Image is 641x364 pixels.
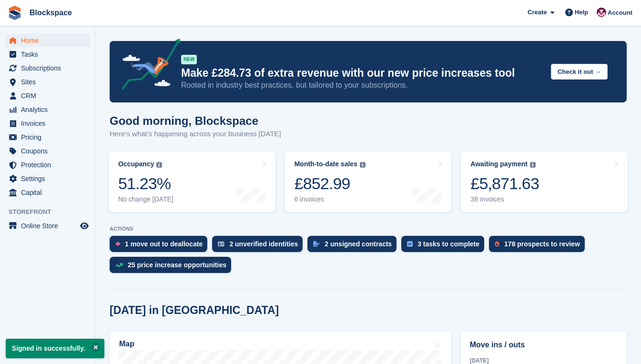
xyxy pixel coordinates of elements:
a: 1 move out to deallocate [110,236,212,257]
a: 25 price increase opportunities [110,257,236,278]
a: menu [5,219,90,233]
span: Subscriptions [21,61,78,75]
p: Here's what's happening across your business [DATE] [110,129,281,140]
h1: Good morning, Blockspace [110,114,281,127]
div: Occupancy [118,160,154,168]
a: menu [5,34,90,47]
img: task-75834270c22a3079a89374b754ae025e5fb1db73e45f91037f5363f120a921f8.svg [407,241,413,247]
img: icon-info-grey-7440780725fd019a000dd9b08b2336e03edf1995a4989e88bcd33f0948082b44.svg [360,162,366,168]
img: stora-icon-8386f47178a22dfd0bd8f6a31ec36ba5ce8667c1dd55bd0f319d3a0aa187defe.svg [8,6,22,20]
img: verify_identity-adf6edd0f0f0b5bbfe63781bf79b02c33cf7c696d77639b501bdc392416b5a36.svg [218,241,224,247]
a: Preview store [79,220,90,232]
span: Account [608,8,632,18]
div: 25 price increase opportunities [128,261,226,269]
a: menu [5,144,90,158]
a: 3 tasks to complete [401,236,489,257]
h2: Move ins / outs [470,339,618,351]
span: Storefront [9,207,95,217]
span: Online Store [21,219,78,233]
div: 38 invoices [470,195,539,203]
img: prospect-51fa495bee0391a8d652442698ab0144808aea92771e9ea1ae160a38d050c398.svg [495,241,499,247]
div: No change [DATE] [118,195,173,203]
a: 2 unsigned contracts [307,236,401,257]
a: menu [5,158,90,172]
a: Occupancy 51.23% No change [DATE] [109,152,275,212]
span: Coupons [21,144,78,158]
a: menu [5,131,90,144]
a: menu [5,89,90,102]
a: 2 unverified identities [212,236,307,257]
p: Make £284.73 of extra revenue with our new price increases tool [181,66,543,80]
span: CRM [21,89,78,102]
span: Pricing [21,131,78,144]
a: Month-to-date sales £852.99 6 invoices [285,152,452,212]
span: Sites [21,75,78,89]
a: Blockspace [26,5,76,20]
a: menu [5,172,90,185]
div: £852.99 [295,174,366,193]
span: Invoices [21,117,78,130]
span: Create [528,8,547,17]
img: contract_signature_icon-13c848040528278c33f63329250d36e43548de30e8caae1d1a13099fd9432cc5.svg [313,241,320,247]
div: NEW [181,55,197,64]
img: icon-info-grey-7440780725fd019a000dd9b08b2336e03edf1995a4989e88bcd33f0948082b44.svg [156,162,162,168]
p: ACTIONS [110,226,627,232]
div: 2 unverified identities [229,240,298,248]
div: Month-to-date sales [295,160,357,168]
span: Capital [21,186,78,199]
a: menu [5,186,90,199]
div: 51.23% [118,174,173,193]
p: Rooted in industry best practices, but tailored to your subscriptions. [181,80,543,91]
div: 178 prospects to review [504,240,580,248]
a: menu [5,61,90,75]
div: £5,871.63 [470,174,539,193]
button: Check it out → [551,64,608,80]
a: menu [5,117,90,130]
div: 3 tasks to complete [417,240,479,248]
div: Awaiting payment [470,160,528,168]
div: 1 move out to deallocate [125,240,203,248]
div: 2 unsigned contracts [325,240,392,248]
a: Awaiting payment £5,871.63 38 invoices [461,152,628,212]
span: Analytics [21,103,78,116]
img: Blockspace [597,8,606,17]
div: 6 invoices [295,195,366,203]
a: menu [5,103,90,116]
h2: Map [119,340,134,348]
img: icon-info-grey-7440780725fd019a000dd9b08b2336e03edf1995a4989e88bcd33f0948082b44.svg [530,162,536,168]
span: Protection [21,158,78,172]
img: price_increase_opportunities-93ffe204e8149a01c8c9dc8f82e8f89637d9d84a8eef4429ea346261dce0b2c0.svg [115,263,123,267]
img: move_outs_to_deallocate_icon-f764333ba52eb49d3ac5e1228854f67142a1ed5810a6f6cc68b1a99e826820c5.svg [115,241,120,247]
span: Tasks [21,48,78,61]
h2: [DATE] in [GEOGRAPHIC_DATA] [110,304,279,317]
img: price-adjustments-announcement-icon-8257ccfd72463d97f412b2fc003d46551f7dbcb40ab6d574587a9cd5c0d94... [114,39,181,93]
span: Home [21,34,78,47]
a: 178 prospects to review [489,236,590,257]
p: Signed in successfully. [6,339,104,358]
a: menu [5,48,90,61]
a: menu [5,75,90,89]
span: Settings [21,172,78,185]
span: Help [575,8,588,17]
